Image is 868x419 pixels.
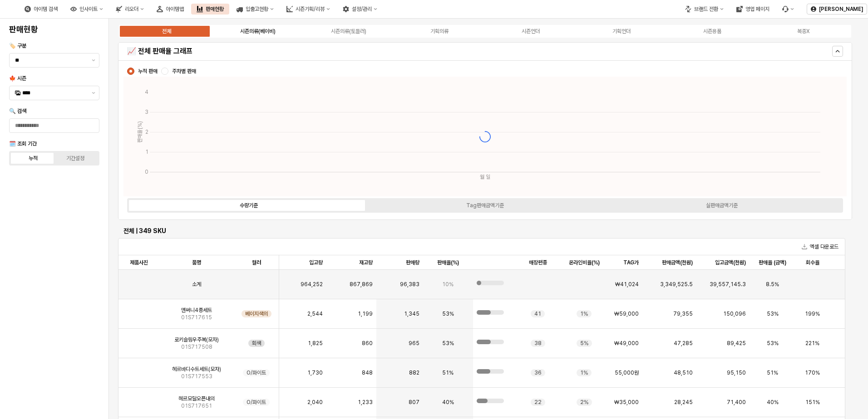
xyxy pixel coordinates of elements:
span: 36 [534,369,542,376]
label: 기간설정 [54,154,97,162]
main: 앱 프레임 [109,19,868,419]
span: 1,199 [358,310,373,317]
div: 리오더 [125,6,138,12]
span: 01S717615 [181,314,212,321]
span: 매장편중 [529,259,547,266]
span: 01S717651 [181,402,212,409]
button: 숨기다 [832,46,843,57]
span: 주차별 판매 [172,68,196,75]
div: 설정/관리 [352,6,372,12]
div: 시즌기획/리뷰 [296,6,325,12]
span: 38 [534,340,542,347]
span: 온라인비율(%) [569,259,600,266]
label: 수량기준 [130,201,367,209]
label: 기획언더 [576,27,667,35]
button: 제안 사항 표시 [88,54,99,67]
span: 1,233 [358,399,373,406]
div: 판매현황 [191,4,229,15]
span: 22 [534,399,542,406]
span: 221% [805,340,819,347]
span: 151% [805,399,820,406]
span: 28,245 [674,399,693,406]
button: 인사이트 [65,4,108,15]
span: 01S717508 [181,343,212,351]
span: 53% [442,340,454,347]
span: 판매율 (금액) [759,259,786,266]
label: 복종X [758,27,849,35]
div: 전체 [162,28,171,34]
label: 시즌의류(베이비) [212,27,303,35]
span: 2% [580,399,588,406]
label: Tag판매금액기준 [367,201,603,209]
span: 47,285 [674,340,693,347]
button: 아이템맵 [151,4,189,15]
span: 882 [409,369,419,376]
span: 41 [534,310,541,317]
label: 전체 [121,27,212,35]
label: 기획의류 [394,27,485,35]
span: 2,040 [307,399,323,406]
div: 판매현황 [206,6,224,12]
span: 1% [580,369,588,376]
span: 입고금액(천원) [715,259,746,266]
span: 199% [805,310,820,317]
span: 1,825 [308,340,323,347]
span: 965 [409,340,419,347]
div: 복종X [797,28,809,34]
span: 48,510 [674,369,693,376]
button: 제안 사항 표시 [88,86,99,100]
div: 입출고현황 [231,4,279,15]
span: 150,096 [723,310,746,317]
div: 기획의류 [430,28,449,34]
span: 🏷️ 구분 [9,43,26,49]
span: 소계 [192,281,201,288]
span: 79,355 [673,310,693,317]
span: O/화이트 [247,399,266,406]
h6: 전체 | 349 SKU [123,227,840,235]
div: 영업 페이지 [731,4,775,15]
div: 브랜드 전환 [694,6,718,12]
button: 엑셀 다운로드 [798,241,842,252]
label: 시즌의류(토들러) [303,27,394,35]
div: 시즌언더 [522,28,540,34]
span: 71,400 [727,399,746,406]
button: 아이템 검색 [19,4,63,15]
span: O/화이트 [247,369,266,376]
span: 170% [805,369,820,376]
button: 브랜드 전환 [680,4,729,15]
span: 🔍 검색 [9,108,26,114]
label: 시즌언더 [485,27,576,35]
span: 807 [409,399,419,406]
span: 89,425 [727,340,746,347]
div: 실판매금액기준 [706,202,738,209]
div: 누적 [29,155,38,161]
span: 2,544 [307,310,323,317]
span: 3,349,525.5 [660,281,693,288]
div: 버그 제보 및 기능 개선 요청 [777,4,799,15]
span: 회색 [252,340,261,347]
span: 재고량 [359,259,373,266]
span: 판매량 [406,259,419,266]
button: 설정/관리 [337,4,383,15]
span: 848 [362,369,373,376]
span: 39,557,145.3 [710,281,746,288]
div: 수량기준 [240,202,258,209]
div: 기간설정 [66,155,84,161]
span: 제품사진 [130,259,148,266]
p: [PERSON_NAME] [819,5,863,13]
span: 🗓️ 조회 기간 [9,141,37,147]
span: 1% [580,310,588,317]
div: 시즌의류(토들러) [331,28,366,34]
button: 리오더 [110,4,149,15]
button: 시즌기획/리뷰 [281,4,335,15]
span: 867,869 [350,281,373,288]
div: 시즌용품 [703,28,721,34]
h5: 📈 전체 판매율 그래프 [127,47,662,56]
span: 95,150 [727,369,746,376]
span: 51% [767,369,778,376]
span: 10% [442,281,454,288]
